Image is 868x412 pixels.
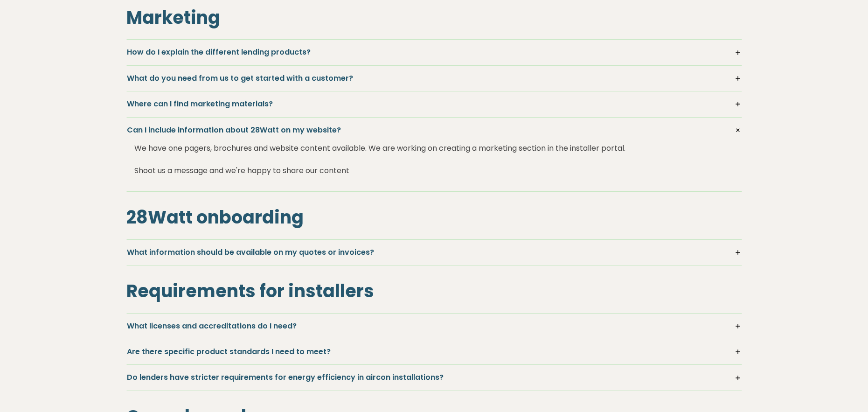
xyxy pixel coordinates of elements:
div: We have one pagers, brochures and website content available. We are working on creating a marketi... [134,135,734,184]
h5: How do I explain the different lending products? [127,47,742,57]
h5: Are there specific product standards I need to meet? [127,347,742,357]
h2: 28Watt onboarding [126,207,742,228]
h5: What licenses and accreditations do I need? [127,321,742,331]
h5: What do you need from us to get started with a customer? [127,73,742,84]
h5: What information should be available on my quotes or invoices? [127,247,742,258]
h5: Do lenders have stricter requirements for energy efficiency in aircon installations? [127,372,742,383]
h5: Where can I find marketing materials? [127,99,742,109]
h2: Marketing [126,7,742,28]
h5: Can I include information about 28Watt on my website? [127,125,742,135]
h2: Requirements for installers [126,280,742,302]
